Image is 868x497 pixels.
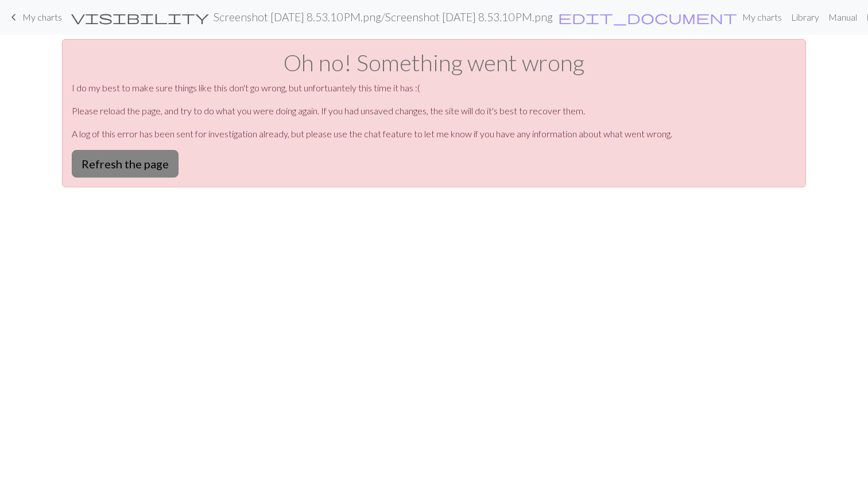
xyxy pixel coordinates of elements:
[72,127,796,141] p: A log of this error has been sent for investigation already, but please use the chat feature to l...
[72,49,796,76] h1: Oh no! Something went wrong
[824,6,862,29] a: Manual
[7,7,62,27] a: My charts
[7,9,21,25] span: keyboard_arrow_left
[71,9,209,25] span: visibility
[214,10,553,24] h2: Screenshot [DATE] 8.53.10 PM.png / Screenshot [DATE] 8.53.10 PM.png
[72,81,796,95] p: I do my best to make sure things like this don't go wrong, but unfortuantely this time it has :(
[72,104,796,118] p: Please reload the page, and try to do what you were doing again. If you had unsaved changes, the ...
[22,11,62,22] span: My charts
[738,6,786,29] a: My charts
[558,9,737,25] span: edit_document
[786,6,824,29] a: Library
[72,150,179,178] button: Refresh the page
